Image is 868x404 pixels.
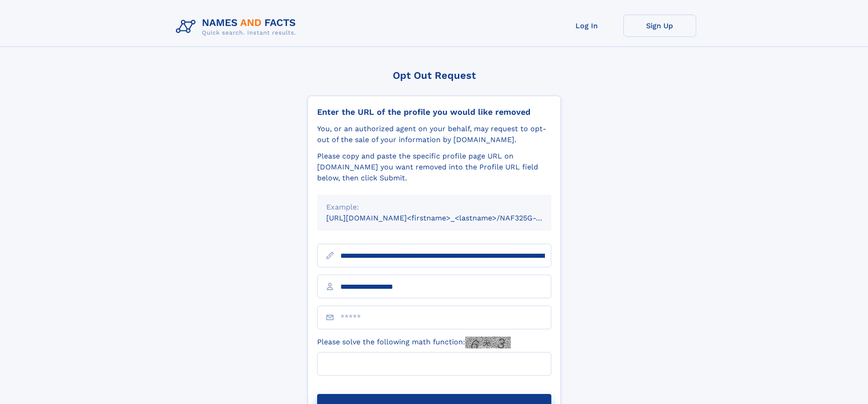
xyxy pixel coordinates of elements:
[317,107,551,117] div: Enter the URL of the profile you would like removed
[317,123,551,145] div: You, or an authorized agent on your behalf, may request to opt-out of the sale of your informatio...
[326,202,542,213] div: Example:
[550,15,623,37] a: Log In
[623,15,696,37] a: Sign Up
[317,151,551,184] div: Please copy and paste the specific profile page URL on [DOMAIN_NAME] you want removed into the Pr...
[317,337,511,348] label: Please solve the following math function:
[308,70,561,81] div: Opt Out Request
[172,15,303,39] img: Logo Names and Facts
[326,214,569,222] small: [URL][DOMAIN_NAME]<firstname>_<lastname>/NAF325G-xxxxxxxx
